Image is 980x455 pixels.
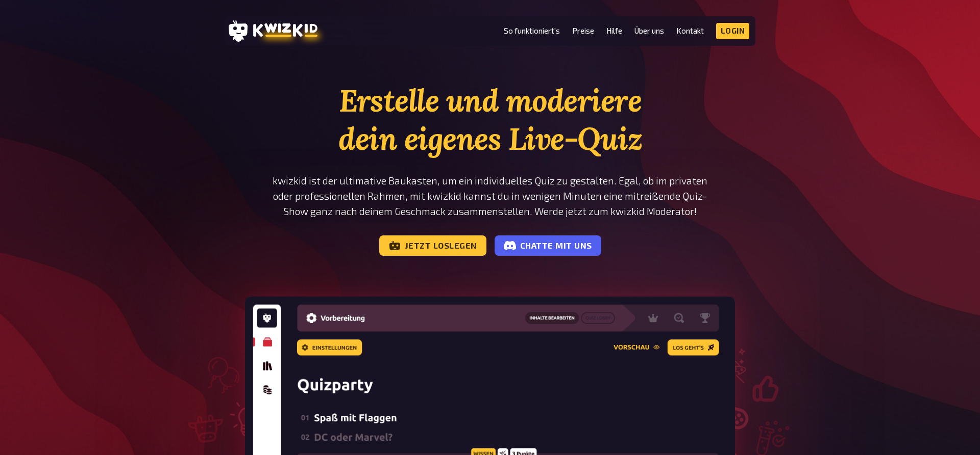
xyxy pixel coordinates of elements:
[572,26,594,35] a: Preise
[379,235,486,256] a: Jetzt loslegen
[245,173,735,219] p: kwizkid ist der ultimative Baukasten, um ein individuelles Quiz zu gestalten. Egal, ob im private...
[245,82,735,158] h1: Erstelle und moderiere dein eigenes Live-Quiz
[716,23,750,39] a: Login
[495,235,601,256] a: Chatte mit uns
[676,26,704,35] a: Kontakt
[504,26,560,35] a: So funktioniert's
[634,26,664,35] a: Über uns
[606,26,622,35] a: Hilfe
